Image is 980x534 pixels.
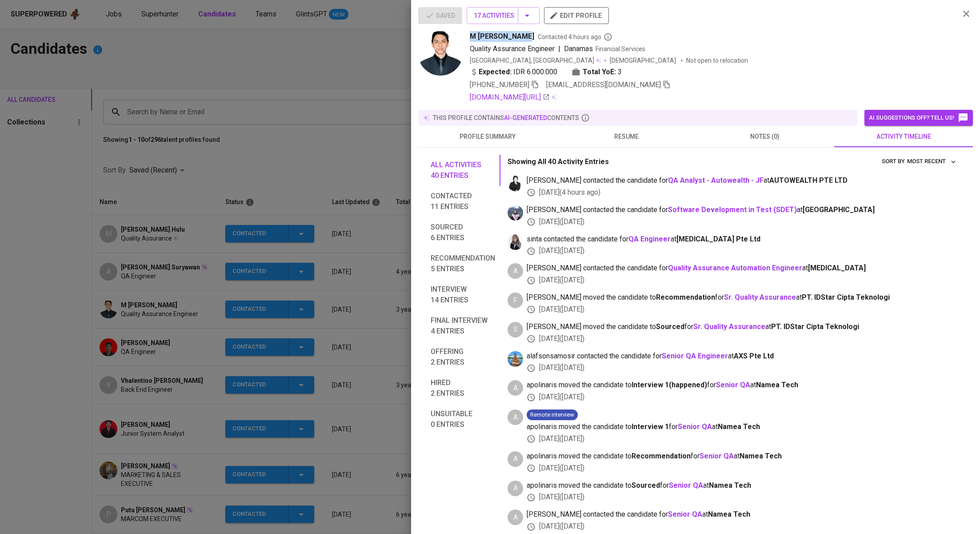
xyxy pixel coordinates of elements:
b: Recommendation [656,293,715,301]
div: [DATE] ( [DATE] ) [527,392,959,402]
span: sort by [882,158,905,165]
div: [DATE] ( [DATE] ) [527,434,959,444]
span: Contacted 11 entries [431,191,495,212]
span: M [PERSON_NAME] [470,31,534,42]
a: Software Development in Test (SDET) [668,205,797,214]
span: Interview 14 entries [431,284,495,305]
span: PT. IDStar Cipta Teknologi [771,322,859,331]
a: QA Analyst - Autowealth - JF [668,176,764,185]
b: Senior QA [678,422,712,431]
div: [GEOGRAPHIC_DATA], [GEOGRAPHIC_DATA] [470,56,601,65]
svg: By Batam recruiter [604,32,612,41]
span: Recommendation 5 entries [431,253,495,274]
a: Senior QA [669,481,703,490]
a: QA Engineer [628,235,671,243]
span: apolinaris moved the candidate to for at [527,422,959,432]
span: Hired 2 entries [431,377,495,399]
a: Senior QA [668,510,702,518]
div: [DATE] ( [DATE] ) [527,522,959,532]
div: [DATE] ( [DATE] ) [527,275,959,285]
span: PT. IDStar Cipta Teknologi [802,293,890,301]
img: 55f617421c95a35c71f067f6ced8950d.jpg [418,31,463,76]
span: AXS Pte Ltd [734,352,774,360]
span: [PERSON_NAME] contacted the candidate for at [527,263,959,273]
img: christine.raharja@glints.com [508,205,523,221]
span: Most Recent [907,157,956,167]
span: AI-generated [504,114,547,121]
span: Financial Services [596,45,645,52]
span: 3 [618,67,622,77]
span: apolinaris moved the candidate to for at [527,451,959,462]
span: sinta contacted the candidate for at [527,234,959,245]
div: S [508,322,523,337]
span: profile summary [424,131,552,142]
a: edit profile [544,12,609,19]
span: activity timeline [840,131,968,142]
span: [PERSON_NAME] moved the candidate to for at [527,293,959,303]
span: [PERSON_NAME] contacted the candidate for at [527,205,959,215]
img: medwi@glints.com [508,176,523,191]
img: sinta.windasari@glints.com [508,234,523,250]
span: notes (0) [701,131,829,142]
b: Sourced [656,322,684,331]
span: Quality Assurance Engineer [470,44,555,53]
span: 17 Activities [474,10,532,21]
b: Sr. Quality Assurance [724,293,796,301]
a: Quality Assurance Automation Engineer [668,264,802,272]
b: Sourced [632,481,660,490]
span: | [558,44,560,54]
b: Interview 1 [632,422,669,431]
span: AI suggestions off? Tell us! [869,112,968,123]
div: A [508,510,523,525]
span: Danamas [564,44,593,53]
span: Remote interview [527,411,578,419]
b: Senior QA [700,452,734,460]
a: Sr. Quality Assurance [693,322,765,331]
div: [DATE] ( [DATE] ) [527,363,959,373]
p: Not open to relocation [686,56,748,65]
span: apolinaris moved the candidate to for at [527,481,959,491]
div: A [508,380,523,396]
div: A [508,481,523,496]
div: [DATE] ( [DATE] ) [527,463,959,474]
span: Final interview 4 entries [431,315,495,337]
button: 17 Activities [467,7,540,24]
div: [DATE] ( [DATE] ) [527,246,959,256]
span: alafsonsamosir contacted the candidate for at [527,351,959,361]
span: [PERSON_NAME] moved the candidate to for at [527,322,959,332]
span: Namea Tech [756,381,798,389]
span: Namea Tech [709,481,751,490]
b: Expected: [479,67,512,77]
div: F [508,293,523,308]
a: [DOMAIN_NAME][URL] [470,92,550,103]
div: [DATE] ( [DATE] ) [527,492,959,502]
span: [PERSON_NAME] contacted the candidate for at [527,176,959,186]
span: Offering 2 entries [431,346,495,368]
span: Sourced 6 entries [431,222,495,243]
span: resume [562,131,690,142]
span: [EMAIL_ADDRESS][DOMAIN_NAME] [546,80,661,89]
span: edit profile [551,10,602,21]
a: Senior QA [716,381,750,389]
img: alafson@glints.com [508,351,523,367]
div: [DATE] ( [DATE] ) [527,334,959,344]
b: Interview 1 ( happened ) [632,381,707,389]
span: Namea Tech [740,452,782,460]
span: [GEOGRAPHIC_DATA] [803,205,875,214]
span: All activities 40 entries [431,160,495,181]
span: Contacted 4 hours ago [538,32,612,41]
div: [DATE] ( [DATE] ) [527,217,959,227]
span: [PHONE_NUMBER] [470,80,529,89]
a: Senior QA Engineer [662,352,728,360]
b: Recommendation [632,452,691,460]
div: A [508,451,523,467]
span: Namea Tech [708,510,750,518]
